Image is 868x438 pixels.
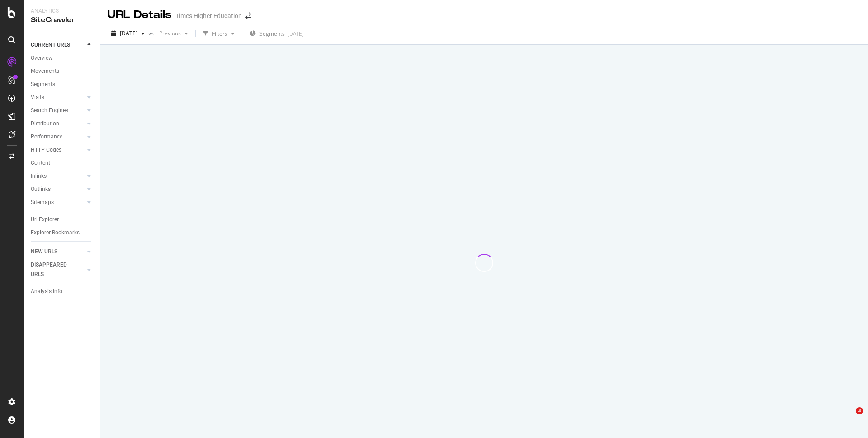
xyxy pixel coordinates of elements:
div: Visits [31,93,44,102]
div: Performance [31,132,62,142]
div: Sitemaps [31,198,54,207]
div: Outlinks [31,185,51,194]
div: [DATE] [288,30,304,38]
div: Search Engines [31,106,68,115]
a: Analysis Info [31,287,94,296]
div: Explorer Bookmarks [31,228,80,238]
div: Url Explorer [31,215,59,224]
div: Overview [31,53,52,63]
div: Filters [212,30,227,38]
a: Explorer Bookmarks [31,228,94,238]
a: Visits [31,93,85,102]
button: Segments[DATE] [246,26,307,41]
a: HTTP Codes [31,145,85,155]
a: Distribution [31,119,85,129]
div: Inlinks [31,171,47,181]
div: DISAPPEARED URLS [31,260,76,279]
a: DISAPPEARED URLS [31,260,85,279]
div: NEW URLS [31,247,57,257]
a: Inlinks [31,171,85,181]
div: Analytics [31,7,93,15]
a: Url Explorer [31,215,94,224]
a: Movements [31,67,94,76]
span: 2025 Aug. 20th [120,29,137,37]
a: Content [31,158,94,168]
div: arrow-right-arrow-left [245,13,251,19]
div: Movements [31,67,59,76]
a: Search Engines [31,106,85,115]
a: NEW URLS [31,247,85,257]
a: Performance [31,132,85,142]
div: HTTP Codes [31,145,61,155]
div: Content [31,158,50,168]
span: vs [148,29,156,37]
a: CURRENT URLS [31,40,85,50]
iframe: Intercom live chat [837,407,859,429]
a: Overview [31,53,94,63]
button: Filters [199,26,238,41]
div: SiteCrawler [31,15,93,25]
div: Times Higher Education [175,11,242,20]
div: Analysis Info [31,287,62,296]
a: Outlinks [31,185,85,194]
button: [DATE] [108,26,148,41]
span: 3 [856,407,863,414]
div: Distribution [31,119,59,129]
div: CURRENT URLS [31,40,70,50]
a: Segments [31,80,94,89]
div: Segments [31,80,55,89]
button: Previous [156,26,192,41]
div: URL Details [108,7,172,23]
span: Previous [156,29,181,37]
span: Segments [259,30,285,38]
a: Sitemaps [31,198,85,207]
